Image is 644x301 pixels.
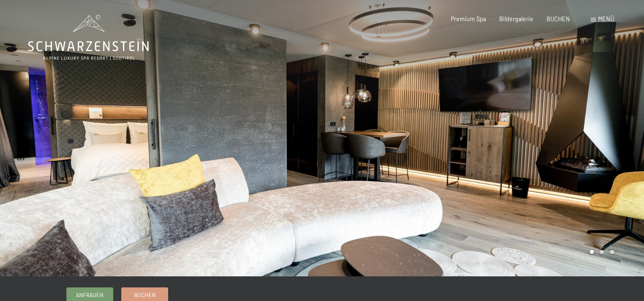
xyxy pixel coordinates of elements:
a: Premium Spa [451,15,486,23]
span: Anfragen [76,291,103,299]
a: Bildergalerie [499,15,533,23]
span: Buchen [134,291,156,299]
a: BUCHEN [547,15,570,23]
span: Menü [598,15,614,23]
